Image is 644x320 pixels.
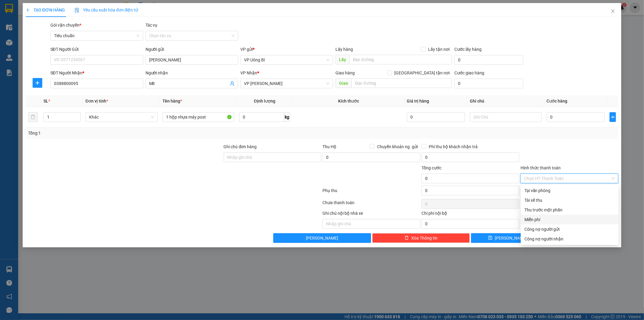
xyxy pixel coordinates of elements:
[244,79,330,88] span: VP Dương Đình Nghệ
[411,235,437,241] span: Xóa Thông tin
[89,113,154,122] span: Khác
[610,112,616,122] button: plus
[335,78,351,88] span: Giao
[146,46,238,53] div: Người gửi
[273,233,371,243] button: [PERSON_NAME]
[43,99,48,103] span: SL
[322,210,420,219] div: Ghi chú nội bộ nhà xe
[405,236,409,240] span: delete
[454,70,484,75] label: Cước giao hàng
[335,70,355,75] span: Giao hàng
[426,46,452,53] span: Lấy tận nơi
[407,99,429,103] span: Giá trị hàng
[224,152,322,162] input: Ghi chú đơn hàng
[407,112,465,122] input: 0
[241,70,258,75] span: VP Nhận
[454,79,523,88] input: Cước giao hàng
[524,197,615,204] div: Tài xế thu
[524,226,615,233] div: Công nợ người gửi
[146,23,158,28] label: Tác vụ
[50,46,143,53] div: SĐT Người Gửi
[524,207,615,213] div: Thu trước một phần
[471,233,544,243] button: save[PERSON_NAME]
[306,235,338,241] span: [PERSON_NAME]
[375,143,420,150] span: Chuyển khoản ng. gửi
[224,144,257,149] label: Ghi chú đơn hàng
[33,78,42,88] button: plus
[610,9,615,14] span: close
[75,8,138,12] span: Yêu cầu xuất hóa đơn điện tử
[322,199,421,210] div: Chưa thanh toán
[11,18,69,39] span: Gửi hàng [GEOGRAPHIC_DATA]: Hotline:
[335,55,349,64] span: Lấy
[11,23,69,34] strong: 024 3236 3236 -
[14,3,65,16] strong: Công ty TNHH Phúc Xuyên
[162,99,182,103] span: Tên hàng
[421,210,519,219] div: Chi phí nội bộ
[547,99,568,103] span: Cước hàng
[50,23,81,28] span: Gói vận chuyển
[521,224,619,234] div: Cước gửi hàng sẽ được ghi vào công nợ của người gửi
[495,235,527,241] span: [PERSON_NAME]
[524,216,615,223] div: Miễn phí
[322,219,420,229] input: Nhập ghi chú
[610,115,616,119] span: plus
[85,99,108,103] span: Đơn vị tính
[54,31,139,40] span: Tiêu chuẩn
[521,165,561,170] label: Hình thức thanh toán
[470,112,542,122] input: Ghi Chú
[230,81,235,86] span: user-add
[26,8,65,12] span: TẠO ĐƠN HÀNG
[604,3,621,20] button: Close
[349,55,452,64] input: Dọc đường
[21,28,68,39] strong: 0888 827 827 - 0848 827 827
[26,8,30,12] span: plus
[28,112,38,122] button: delete
[241,46,333,53] div: VP gửi
[372,233,470,243] button: deleteXóa Thông tin
[488,236,492,240] span: save
[244,55,330,64] span: VP Uông Bí
[162,112,235,122] input: VD: Bàn, Ghế
[524,236,615,242] div: Công nợ người nhận
[521,234,619,244] div: Cước gửi hàng sẽ được ghi vào công nợ của người nhận
[467,95,544,107] th: Ghi chú
[10,41,69,51] span: Gửi hàng Hạ Long: Hotline:
[524,187,615,194] div: Tại văn phòng
[335,47,353,52] span: Lấy hàng
[254,99,275,103] span: Định lượng
[392,70,452,76] span: [GEOGRAPHIC_DATA] tận nơi
[351,78,452,88] input: Dọc đường
[146,70,238,76] div: Người nhận
[426,143,480,150] span: Phí thu hộ khách nhận trả
[50,70,143,76] div: SĐT Người Nhận
[322,187,421,198] div: Phụ thu
[322,144,336,149] span: Thu Hộ
[28,130,248,136] div: Tổng: 1
[33,80,42,85] span: plus
[454,47,482,52] label: Cước lấy hàng
[454,55,523,65] input: Cước lấy hàng
[421,165,441,170] span: Tổng cước
[338,99,359,103] span: Kích thước
[75,8,79,13] img: icon
[284,112,290,122] span: kg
